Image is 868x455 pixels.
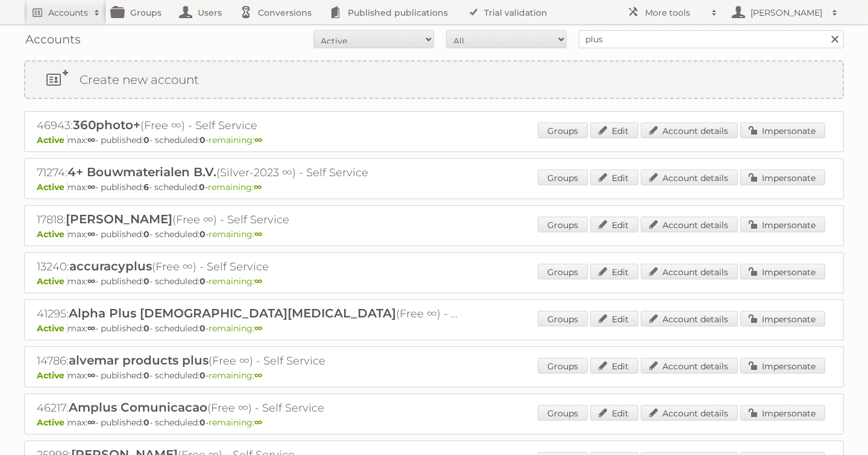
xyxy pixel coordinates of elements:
[87,276,95,287] strong: ∞
[37,370,68,381] span: Active
[37,370,831,381] p: max: - published: - scheduled: -
[740,358,825,374] a: Impersonate
[37,306,459,322] h2: 41295: (Free ∞) - Self Service
[590,217,638,232] a: Edit
[66,212,172,226] span: [PERSON_NAME]
[740,264,825,279] a: Impersonate
[590,405,638,421] a: Edit
[37,417,68,428] span: Active
[590,358,638,374] a: Edit
[37,323,831,334] p: max: - published: - scheduled: -
[641,311,738,326] a: Account details
[199,182,205,192] strong: 0
[254,323,262,334] strong: ∞
[200,135,206,145] strong: 0
[25,62,843,98] a: Create new account
[37,353,459,369] h2: 14786: (Free ∞) - Self Service
[143,417,149,428] strong: 0
[538,122,588,138] a: Groups
[37,182,831,192] p: max: - published: - scheduled: -
[254,370,262,381] strong: ∞
[37,229,68,240] span: Active
[590,311,638,326] a: Edit
[69,259,152,273] span: accuracyplus
[37,212,459,227] h2: 17818: (Free ∞) - Self Service
[641,217,738,232] a: Account details
[641,405,738,421] a: Account details
[209,323,262,334] span: remaining:
[538,217,588,232] a: Groups
[538,264,588,279] a: Groups
[254,417,262,428] strong: ∞
[538,358,588,374] a: Groups
[37,118,459,133] h2: 46943: (Free ∞) - Self Service
[209,229,262,240] span: remaining:
[538,405,588,421] a: Groups
[87,229,95,240] strong: ∞
[69,400,207,415] span: Amplus Comunicacao
[48,7,88,19] h2: Accounts
[68,165,216,179] span: 4+ Bouwmaterialen B.V.
[143,135,149,145] strong: 0
[37,276,831,287] p: max: - published: - scheduled: -
[740,405,825,421] a: Impersonate
[590,264,638,279] a: Edit
[37,276,68,287] span: Active
[37,259,459,275] h2: 13240: (Free ∞) - Self Service
[87,135,95,145] strong: ∞
[73,118,140,132] span: 360photo+
[200,229,206,240] strong: 0
[37,400,459,416] h2: 46217: (Free ∞) - Self Service
[37,165,459,180] h2: 71274: (Silver-2023 ∞) - Self Service
[254,182,262,192] strong: ∞
[254,229,262,240] strong: ∞
[200,276,206,287] strong: 0
[254,135,262,145] strong: ∞
[69,306,396,320] span: Alpha Plus [DEMOGRAPHIC_DATA][MEDICAL_DATA]
[87,182,95,192] strong: ∞
[37,135,831,145] p: max: - published: - scheduled: -
[209,417,262,428] span: remaining:
[69,353,209,367] span: alvemar products plus
[143,182,149,192] strong: 6
[200,370,206,381] strong: 0
[143,323,149,334] strong: 0
[37,417,831,428] p: max: - published: - scheduled: -
[37,323,68,334] span: Active
[590,122,638,138] a: Edit
[37,182,68,192] span: Active
[37,229,831,240] p: max: - published: - scheduled: -
[87,370,95,381] strong: ∞
[740,217,825,232] a: Impersonate
[645,7,705,19] h2: More tools
[37,135,68,145] span: Active
[590,170,638,185] a: Edit
[641,264,738,279] a: Account details
[209,370,262,381] span: remaining:
[538,170,588,185] a: Groups
[200,323,206,334] strong: 0
[747,7,826,19] h2: [PERSON_NAME]
[641,122,738,138] a: Account details
[209,276,262,287] span: remaining:
[87,417,95,428] strong: ∞
[254,276,262,287] strong: ∞
[538,311,588,326] a: Groups
[641,358,738,374] a: Account details
[641,170,738,185] a: Account details
[143,276,149,287] strong: 0
[209,135,262,145] span: remaining:
[208,182,262,192] span: remaining:
[740,170,825,185] a: Impersonate
[87,323,95,334] strong: ∞
[740,122,825,138] a: Impersonate
[740,311,825,326] a: Impersonate
[143,370,149,381] strong: 0
[200,417,206,428] strong: 0
[143,229,149,240] strong: 0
